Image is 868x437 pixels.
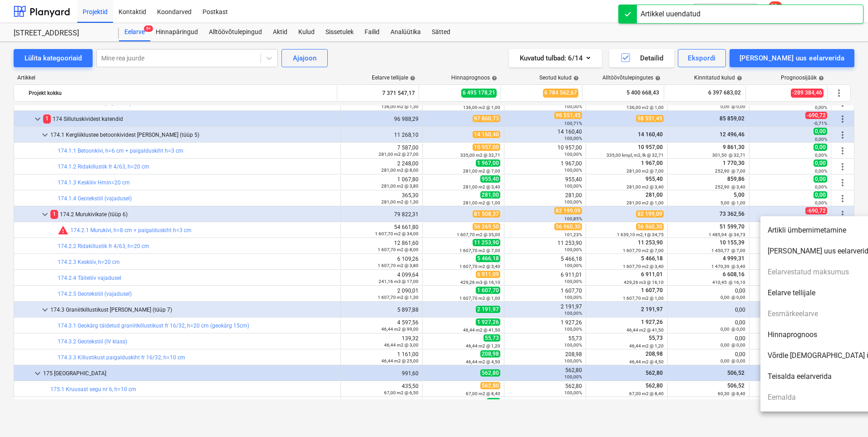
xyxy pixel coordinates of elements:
div: Artikkel uuendatud [641,9,700,20]
iframe: Chat Widget [823,393,868,437]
